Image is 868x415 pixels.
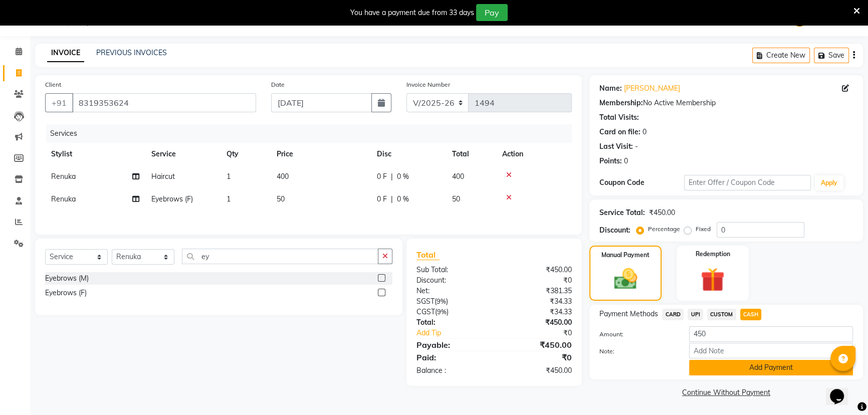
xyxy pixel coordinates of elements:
[96,48,167,57] a: PREVIOUS INVOICES
[684,175,811,190] input: Enter Offer / Coupon Code
[689,343,853,358] input: Add Note
[45,288,87,298] div: Eyebrows (F)
[45,273,89,284] div: Eyebrows (M)
[494,265,579,275] div: ₹450.00
[72,93,256,112] input: Search by Name/Mobile/Email/Code
[51,172,76,181] span: Renuka
[696,250,730,259] label: Redemption
[452,172,464,181] span: 400
[221,143,271,165] th: Qty
[599,156,622,166] div: Points:
[693,265,732,295] img: _gift.svg
[409,265,494,275] div: Sub Total:
[409,351,494,363] div: Paid:
[151,172,175,181] span: Haircut
[416,297,435,306] span: SGST
[599,83,622,94] div: Name:
[599,141,633,152] div: Last Visit:
[409,365,494,376] div: Balance :
[377,171,387,182] span: 0 F
[601,251,649,260] label: Manual Payment
[494,339,579,351] div: ₹450.00
[409,296,494,307] div: ( )
[635,141,638,152] div: -
[707,309,736,320] span: CUSTOM
[662,309,684,320] span: CARD
[696,225,711,234] label: Fixed
[227,194,231,203] span: 1
[45,80,61,89] label: Client
[406,80,450,89] label: Invoice Number
[409,328,509,338] a: Add Tip
[592,347,682,356] label: Note:
[151,194,193,203] span: Eyebrows (F)
[446,143,496,165] th: Total
[494,296,579,307] div: ₹34.33
[591,387,861,398] a: Continue Without Payment
[409,307,494,317] div: ( )
[47,44,84,62] a: INVOICE
[350,8,474,18] div: You have a payment due from 33 days
[599,225,630,236] div: Discount:
[391,194,393,204] span: |
[752,48,810,63] button: Create New
[689,360,853,375] button: Add Payment
[494,351,579,363] div: ₹0
[624,156,628,166] div: 0
[452,194,460,203] span: 50
[592,330,682,339] label: Amount:
[494,307,579,317] div: ₹34.33
[409,317,494,328] div: Total:
[437,297,446,305] span: 9%
[494,275,579,286] div: ₹0
[409,286,494,296] div: Net:
[494,286,579,296] div: ₹381.35
[599,98,643,108] div: Membership:
[227,172,231,181] span: 1
[476,4,508,21] button: Pay
[599,177,684,188] div: Coupon Code
[397,194,409,204] span: 0 %
[494,365,579,376] div: ₹450.00
[826,375,858,405] iframe: chat widget
[437,308,447,316] span: 9%
[45,143,145,165] th: Stylist
[271,143,371,165] th: Price
[648,225,680,234] label: Percentage
[649,207,675,218] div: ₹450.00
[391,171,393,182] span: |
[815,175,843,190] button: Apply
[689,326,853,342] input: Amount
[271,80,285,89] label: Date
[397,171,409,182] span: 0 %
[599,127,640,137] div: Card on file:
[409,339,494,351] div: Payable:
[624,83,680,94] a: [PERSON_NAME]
[371,143,446,165] th: Disc
[377,194,387,204] span: 0 F
[599,98,853,108] div: No Active Membership
[494,317,579,328] div: ₹450.00
[814,48,849,63] button: Save
[145,143,221,165] th: Service
[508,328,579,338] div: ₹0
[409,275,494,286] div: Discount:
[277,172,289,181] span: 400
[496,143,572,165] th: Action
[51,194,76,203] span: Renuka
[45,93,73,112] button: +91
[46,124,579,143] div: Services
[599,112,639,123] div: Total Visits:
[599,309,658,319] span: Payment Methods
[607,266,644,292] img: _cash.svg
[688,309,703,320] span: UPI
[740,309,762,320] span: CASH
[182,249,378,264] input: Search or Scan
[599,207,645,218] div: Service Total:
[416,307,435,316] span: CGST
[416,250,440,260] span: Total
[642,127,646,137] div: 0
[277,194,285,203] span: 50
